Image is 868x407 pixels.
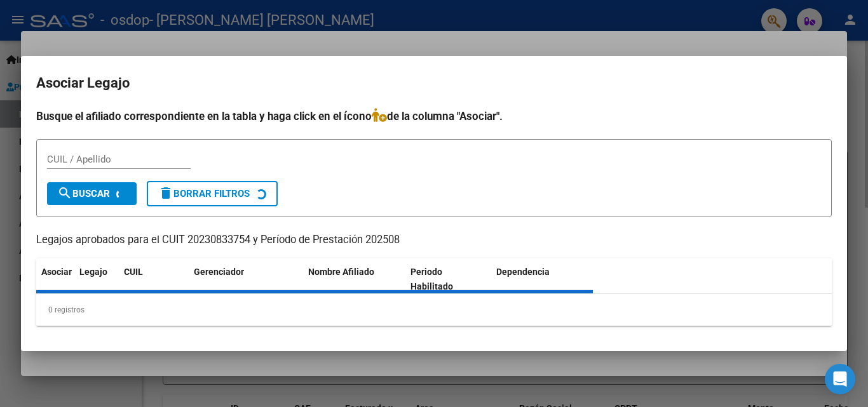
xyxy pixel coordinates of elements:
datatable-header-cell: Periodo Habilitado [405,258,491,300]
span: Buscar [57,188,110,199]
datatable-header-cell: Gerenciador [189,258,303,300]
datatable-header-cell: Nombre Afiliado [303,258,405,300]
span: Asociar [41,267,72,277]
p: Legajos aprobados para el CUIT 20230833754 y Período de Prestación 202508 [36,232,832,248]
button: Buscar [47,182,137,205]
span: Borrar Filtros [158,188,250,199]
span: Nombre Afiliado [308,267,374,277]
div: Open Intercom Messenger [825,364,855,394]
datatable-header-cell: CUIL [119,258,189,300]
div: 0 registros [36,294,832,326]
datatable-header-cell: Legajo [74,258,119,300]
span: Periodo Habilitado [410,267,453,291]
span: Gerenciador [194,267,244,277]
datatable-header-cell: Asociar [36,258,74,300]
span: Dependencia [496,267,550,277]
mat-icon: search [57,185,72,201]
span: CUIL [124,267,143,277]
h2: Asociar Legajo [36,71,832,95]
button: Borrar Filtros [147,181,278,206]
span: Legajo [79,267,107,277]
h4: Busque el afiliado correspondiente en la tabla y haga click en el ícono de la columna "Asociar". [36,108,832,124]
mat-icon: delete [158,185,173,201]
datatable-header-cell: Dependencia [491,258,593,300]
